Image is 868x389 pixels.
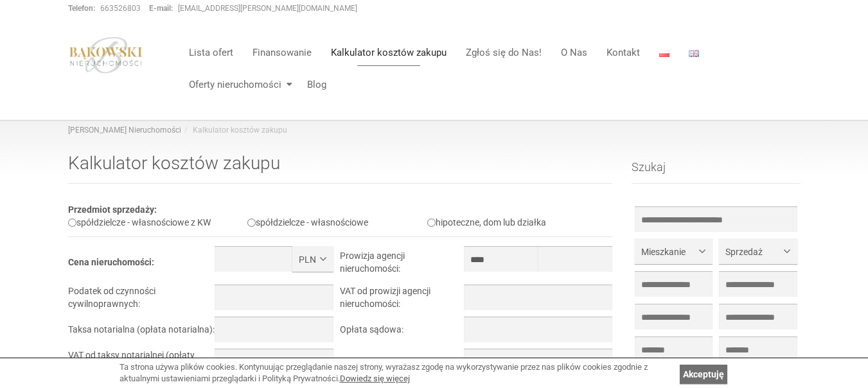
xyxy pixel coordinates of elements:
[427,219,436,227] input: hipoteczne, dom lub działka
[641,245,696,258] span: Mieszkanie
[179,40,243,65] a: Lista ofert
[456,40,551,65] a: Zgłoś się do Nas!
[68,285,215,317] td: Podatek od czynności cywilnoprawnych:
[597,40,650,65] a: Kontakt
[340,285,463,317] td: VAT od prowizji agencji nieruchomości:
[120,361,673,385] div: Ta strona używa plików cookies. Kontynuując przeglądanie naszej strony, wyrażasz zgodę na wykorzy...
[68,317,215,349] td: Taksa notarialna (opłata notarialna):
[297,72,326,97] a: Blog
[292,246,333,272] button: PLN
[247,217,368,228] label: spółdzielcze - własnościowe
[551,40,597,65] a: O Nas
[632,161,801,184] h3: Szukaj
[299,253,317,266] span: PLN
[680,365,727,384] a: Akceptuję
[179,72,297,97] a: Oferty nieruchomości
[68,154,613,184] h1: Kalkulator kosztów zakupu
[659,50,669,57] img: Polski
[340,349,463,381] td: Suma opłat dodatkowych:
[340,317,463,349] td: Opłata sądowa:
[68,349,215,381] td: VAT od taksy notarialnej (opłaty notarialnej):
[68,126,181,135] a: [PERSON_NAME] Nieruchomości
[719,238,797,264] button: Sprzedaż
[181,125,287,136] li: Kalkulator kosztów zakupu
[68,4,95,13] strong: Telefon:
[340,374,410,383] a: Dowiedz się więcej
[68,204,157,215] b: Przedmiot sprzedaży:
[68,37,144,74] img: logo
[243,40,321,65] a: Finansowanie
[68,219,76,227] input: spółdzielcze - własnościowe z KW
[149,4,173,13] strong: E-mail:
[689,50,699,57] img: English
[68,257,154,267] b: Cena nieruchomości:
[100,4,141,13] a: 663526803
[427,217,546,228] label: hipoteczne, dom lub działka
[725,245,781,258] span: Sprzedaż
[178,4,357,13] a: [EMAIL_ADDRESS][PERSON_NAME][DOMAIN_NAME]
[247,219,256,227] input: spółdzielcze - własnościowe
[635,238,713,264] button: Mieszkanie
[340,246,463,285] td: Prowizja agencji nieruchomości:
[321,40,456,65] a: Kalkulator kosztów zakupu
[68,217,211,228] label: spółdzielcze - własnościowe z KW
